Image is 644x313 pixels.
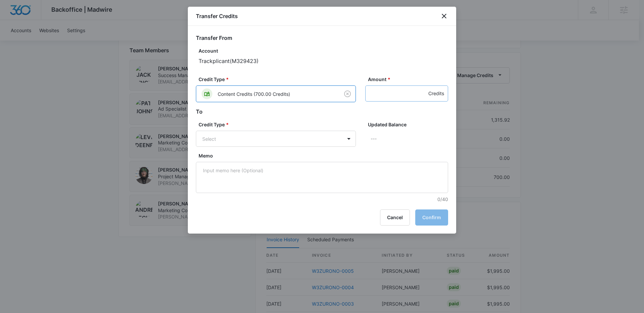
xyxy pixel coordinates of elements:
[428,85,444,102] div: Credits
[19,11,33,16] div: v 4.0.25
[199,121,359,128] label: Credit Type
[11,17,16,23] img: website_grey.svg
[199,152,451,159] label: Memo
[199,47,448,54] p: Account
[199,57,448,65] p: Trackplicant ( M329423 )
[196,108,448,116] h2: To
[18,39,23,44] img: tab_domain_overview_orange.svg
[218,90,290,98] p: Content Credits (700.00 Credits)
[380,209,410,226] button: Cancel
[199,76,359,83] label: Credit Type
[196,12,238,20] h1: Transfer Credits
[196,34,448,42] h2: Transfer From
[368,121,451,128] label: Updated Balance
[199,196,448,203] p: 0/40
[440,12,448,20] button: close
[371,131,448,147] p: ---
[17,17,74,23] div: Domain: [DOMAIN_NAME]
[67,39,72,44] img: tab_keywords_by_traffic_grey.svg
[368,76,451,83] label: Amount
[342,88,353,99] button: Clear
[25,40,60,44] div: Domain Overview
[11,11,16,16] img: logo_orange.svg
[74,40,113,44] div: Keywords by Traffic
[202,135,333,142] div: Select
